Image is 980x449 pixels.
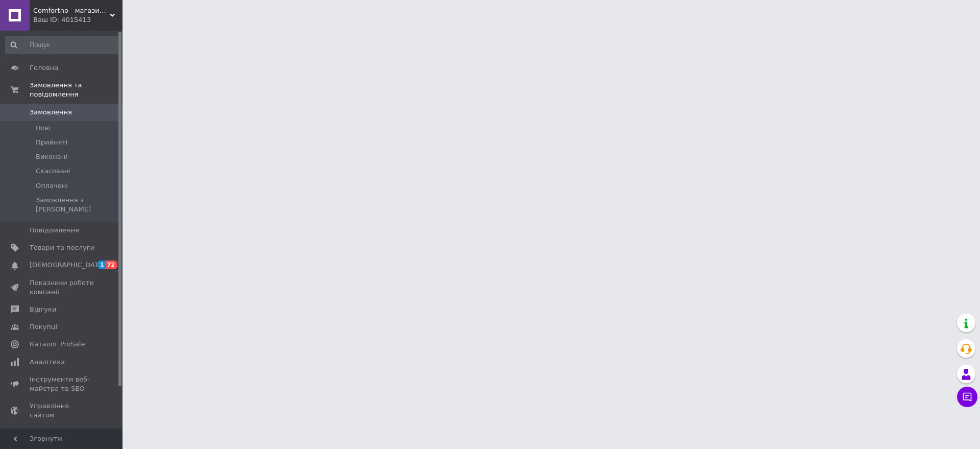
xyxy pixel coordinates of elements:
[30,340,85,349] span: Каталог ProSale
[36,152,67,161] span: Виконані
[30,243,94,252] span: Товари та послуги
[30,322,57,332] span: Покупці
[5,36,120,54] input: Пошук
[957,387,977,407] button: Чат з покупцем
[30,108,72,117] span: Замовлення
[36,181,68,191] span: Оплачені
[30,278,94,297] span: Показники роботи компанії
[30,375,94,393] span: Інструменти веб-майстра та SEO
[30,401,94,420] span: Управління сайтом
[30,81,122,99] span: Замовлення та повідомлення
[30,226,79,235] span: Повідомлення
[36,138,67,147] span: Прийняті
[36,124,51,133] span: Нові
[30,305,56,314] span: Відгуки
[30,358,65,367] span: Аналітика
[106,261,117,269] span: 72
[97,261,106,269] span: 1
[33,15,122,25] div: Ваш ID: 4015413
[30,261,105,270] span: [DEMOGRAPHIC_DATA]
[36,196,119,214] span: Замовлення з [PERSON_NAME]
[36,167,70,176] span: Скасовані
[30,63,58,73] span: Головна
[33,6,110,15] span: Comfortno - магазин комфортних рішень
